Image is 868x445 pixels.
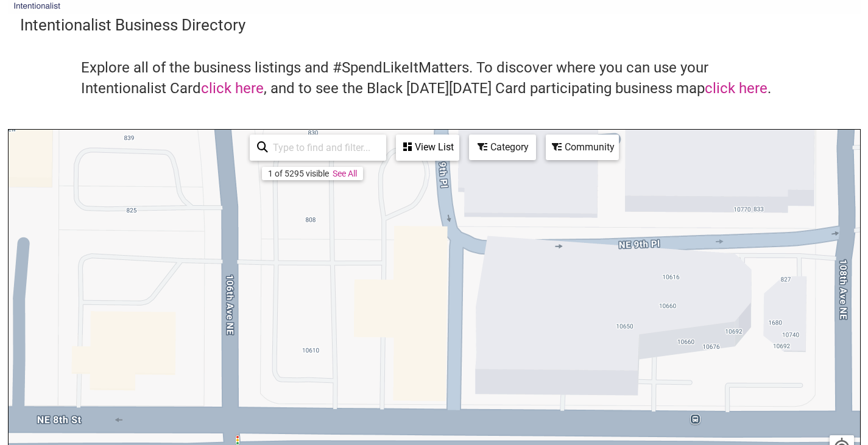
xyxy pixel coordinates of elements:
div: See a list of the visible businesses [396,135,459,161]
a: click here [201,80,264,97]
a: See All [333,169,357,178]
div: Category [470,136,535,159]
div: Filter by Community [546,135,619,160]
input: Type to find and filter... [268,136,379,159]
div: Type to search and filter [250,135,386,161]
div: View List [397,136,458,159]
h3: Intentionalist Business Directory [20,14,849,36]
div: 1 of 5295 visible [268,169,329,178]
div: Filter by category [469,135,536,160]
h4: Explore all of the business listings and #SpendLikeItMatters. To discover where you can use your ... [81,58,788,99]
div: Community [547,136,618,159]
a: click here [705,80,767,97]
